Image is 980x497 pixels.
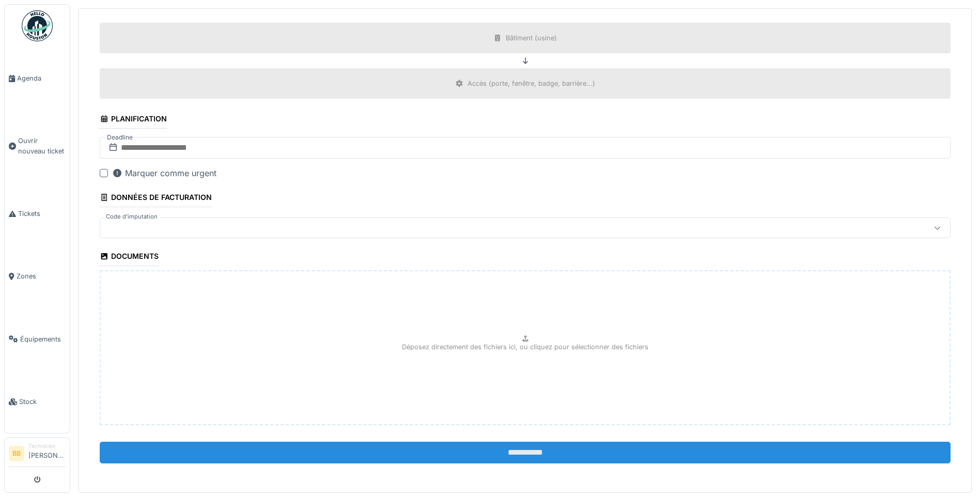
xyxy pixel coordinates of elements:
span: Stock [19,397,66,407]
div: Technicien [28,442,66,450]
a: Agenda [5,47,70,110]
span: Zones [17,271,66,281]
div: Marquer comme urgent [112,167,216,179]
li: BB [9,446,24,461]
img: Badge_color-CXgf-gQk.svg [22,10,53,41]
div: Documents [100,248,159,266]
span: Tickets [18,209,66,219]
span: Ouvrir nouveau ticket [18,136,66,156]
label: Code d'imputation [104,212,160,221]
span: Agenda [17,73,66,83]
a: Zones [5,245,70,307]
a: Ouvrir nouveau ticket [5,110,70,182]
a: BB Technicien[PERSON_NAME] [9,442,66,467]
span: Équipements [20,334,66,344]
a: Stock [5,370,70,433]
div: Données de facturation [100,190,212,207]
p: Déposez directement des fichiers ici, ou cliquez pour sélectionner des fichiers [402,342,648,352]
div: Accès (porte, fenêtre, badge, barrière...) [468,79,595,88]
li: [PERSON_NAME] [28,442,66,464]
a: Tickets [5,182,70,245]
label: Deadline [106,132,134,143]
a: Équipements [5,308,70,370]
div: Bâtiment (usine) [506,33,557,43]
div: Planification [100,111,167,129]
